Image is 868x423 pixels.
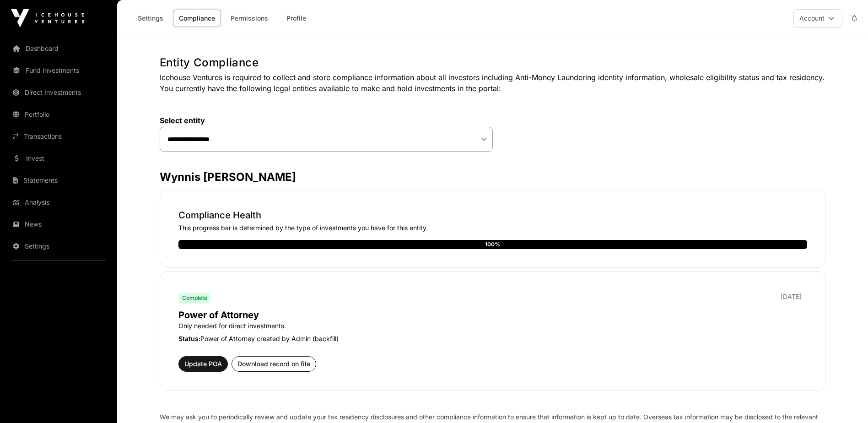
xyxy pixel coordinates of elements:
a: Compliance [173,10,221,27]
button: Download record on file [232,356,316,372]
button: Update POA [178,356,228,372]
a: Analysis [7,192,110,212]
p: Icehouse Ventures is required to collect and store compliance information about all investors inc... [160,72,826,94]
a: Transactions [7,126,110,146]
a: Portfolio [7,104,110,125]
a: Permissions [225,10,274,27]
a: Dashboard [7,38,110,59]
a: Profile [278,10,314,27]
a: Invest [7,148,110,168]
p: Power of Attorney [178,309,807,321]
a: Fund Investments [7,60,110,81]
span: Download record on file [237,359,310,369]
a: Direct Investments [7,82,110,103]
p: This progress bar is determined by the type of investments you have for this entity. [178,223,807,233]
a: News [7,214,110,234]
button: Account [793,9,842,27]
h3: Wynnis [PERSON_NAME] [160,170,826,184]
span: Status: [178,335,200,342]
h1: Entity Compliance [160,55,826,70]
div: 100% [485,240,500,249]
img: Icehouse Ventures Logo [11,9,84,27]
p: Compliance Health [178,209,807,222]
p: Only needed for direct investments. [178,321,807,331]
p: Power of Attorney created by Admin (backfill) [178,334,807,343]
a: Settings [7,236,110,256]
a: Statements [7,170,110,190]
span: Complete [182,294,207,302]
label: Select entity [160,116,493,125]
p: [DATE] [781,292,802,301]
span: Update POA [184,359,222,369]
a: Settings [132,10,169,27]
